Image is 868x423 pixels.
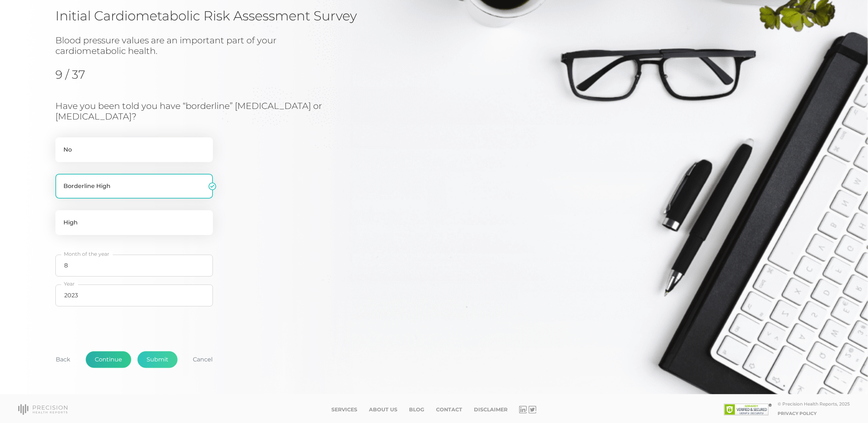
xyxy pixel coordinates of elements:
label: High [55,210,213,235]
a: Blog [409,407,424,413]
button: Continue [86,351,131,368]
button: Back [47,351,79,368]
label: Borderline High [55,174,213,199]
button: Cancel [184,351,222,368]
h3: Have you been told you have “borderline” [MEDICAL_DATA] or [MEDICAL_DATA]? [55,101,376,122]
a: Disclaimer [474,407,507,413]
a: Privacy Policy [778,411,817,416]
h2: 9 / 37 [55,68,130,82]
a: About Us [369,407,397,413]
a: Contact [436,407,462,413]
h3: Blood pressure values are an important part of your cardiometabolic health. [55,35,318,56]
img: SSL site seal - click to verify [724,404,772,415]
input: 1 [55,255,213,277]
div: © Precision Health Reports, 2025 [778,401,850,407]
input: 1950 [55,285,213,306]
label: No [55,137,213,162]
button: Submit [137,351,178,368]
a: Services [331,407,357,413]
h1: Initial Cardiometabolic Risk Assessment Survey [55,8,813,24]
